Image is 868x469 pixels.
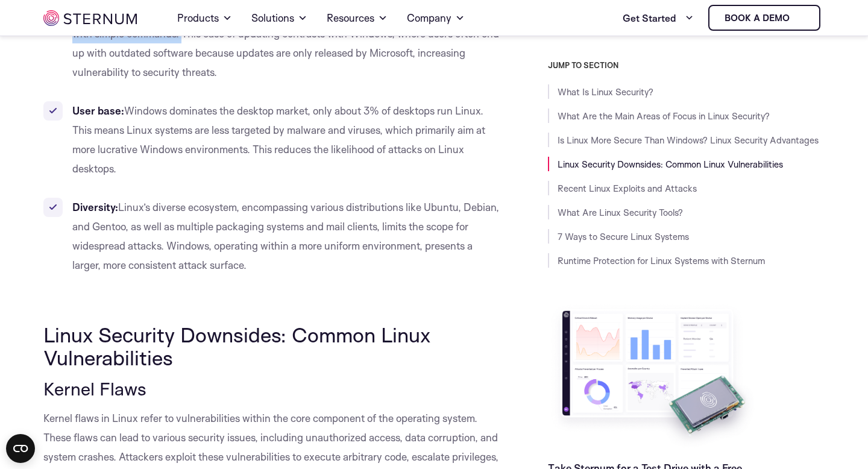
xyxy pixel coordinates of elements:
img: sternum iot [794,13,804,23]
a: Solutions [251,1,307,35]
a: Recent Linux Exploits and Attacks [558,183,697,194]
a: What Are Linux Security Tools? [558,207,683,218]
button: Open CMP widget [6,434,35,463]
span: Kernel Flaws [43,377,146,400]
span: Windows dominates the desktop market, only about 3% of desktops run Linux. This means Linux syste... [72,104,485,175]
a: Runtime Protection for Linux Systems with Sternum [558,255,765,266]
span: Linux users can easily install updates and security patches via package managers with simple comm... [72,8,499,78]
a: Linux Security Downsides: Common Linux Vulnerabilities [558,159,783,170]
a: Is Linux More Secure Than Windows? Linux Security Advantages [558,134,819,146]
a: Company [407,1,465,35]
b: User base: [72,104,124,117]
a: Resources [327,1,388,35]
a: What Is Linux Security? [558,86,653,98]
img: Take Sternum for a Test Drive with a Free Evaluation Kit [548,301,759,452]
h3: JUMP TO SECTION [548,60,825,70]
a: What Are the Main Areas of Focus in Linux Security? [558,110,770,122]
img: sternum iot [43,10,137,26]
a: 7 Ways to Secure Linux Systems [558,231,689,242]
b: Diversity: [72,201,118,213]
a: Book a demo [708,5,820,31]
a: Products [177,1,232,35]
a: Get Started [623,6,694,30]
span: Linux Security Downsides: Common Linux Vulnerabilities [43,322,430,370]
span: Linux’s diverse ecosystem, encompassing various distributions like Ubuntu, Debian, and Gentoo, as... [72,201,499,271]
